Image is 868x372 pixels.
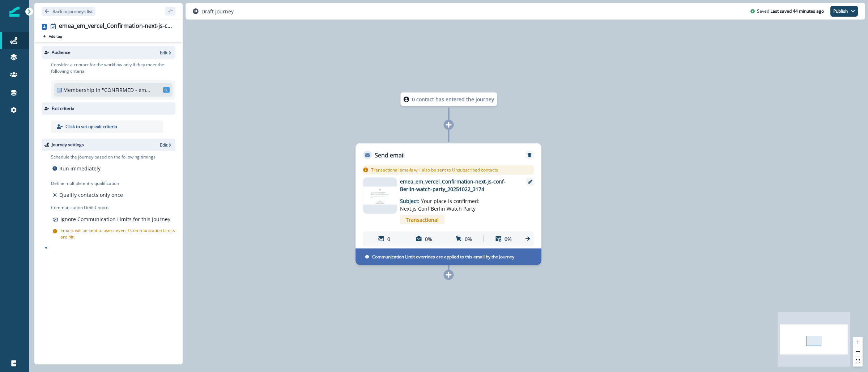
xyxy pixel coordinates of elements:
[51,180,124,187] p: Define multiple entry qualification
[96,86,101,94] p: in
[524,153,535,158] button: Remove
[400,215,444,224] span: Transactional
[49,34,62,38] p: Add tag
[412,96,494,103] p: 0 contact has entered the journey
[160,50,167,56] p: Edit
[160,142,173,148] button: Edit
[371,167,498,173] p: Transactional emails will also be sent to Unsubscribed contacts
[163,87,170,93] span: SL
[59,22,173,30] div: emea_em_vercel_Confirmation-next-js-conf-Berlin-watch-party_20251022_3174
[757,8,769,14] p: Saved
[51,204,175,211] p: Communication Limit Control
[60,227,175,240] p: Emails will be sent to users even if Communication Limits are hit.
[59,191,123,199] p: Qualify contacts only once
[102,86,151,94] p: "CONFIRMED - emea_event_corporate_next.js-conf-watch-party-berlin_20251023"
[59,165,101,172] p: Run immediately
[379,93,518,106] div: 0 contact has entered the journey
[372,254,514,260] p: Communication Limit overrides are applied to this email by the Journey
[356,143,541,265] div: Send emailRemoveTransactional emails will also be sent to Unsubscribed contactsemail asset unavai...
[400,178,516,193] p: emea_em_vercel_Confirmation-next-js-conf-Berlin-watch-party_20251022_3174
[160,50,173,56] button: Edit
[160,142,167,148] p: Edit
[830,6,858,17] button: Publish
[363,187,397,204] img: email asset unavailable
[9,7,20,17] img: Inflection
[52,105,75,112] p: Exit criteria
[425,235,432,242] p: 0%
[387,235,390,242] p: 0
[52,49,71,56] p: Audience
[51,154,156,160] p: Schedule the journey based on the following timings
[505,235,512,242] p: 0%
[42,7,95,16] button: Go back
[375,151,405,160] p: Send email
[52,141,84,148] p: Journey settings
[65,123,117,130] p: Click to set up exit criteria
[51,62,175,75] p: Consider a contact for the workflow only if they meet the following criteria
[400,198,480,212] span: Your place is confirmed: Next.js Conf Berlin Watch Party
[165,7,175,16] button: sidebar collapse toggle
[52,8,93,14] p: Back to journeys list
[60,215,170,223] p: Ignore Communication Limits for this Journey
[770,8,824,14] p: Last saved 44 minutes ago
[400,193,490,212] p: Subject:
[853,357,863,367] button: fit view
[201,8,234,15] p: Draft journey
[42,33,63,39] button: Add tag
[853,347,863,357] button: zoom out
[63,86,94,94] p: Membership
[465,235,472,242] p: 0%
